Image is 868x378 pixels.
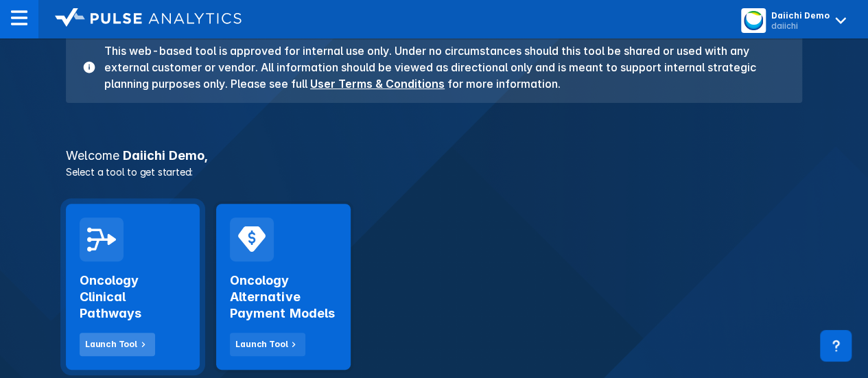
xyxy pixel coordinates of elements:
button: Launch Tool [80,333,155,356]
div: Daiichi Demo [771,10,830,21]
div: daiichi [771,21,830,31]
span: Welcome [66,148,119,163]
img: menu button [744,11,763,30]
div: Contact Support [820,330,852,362]
div: Launch Tool [235,338,288,351]
img: logo [55,8,242,27]
a: Oncology Clinical PathwaysLaunch Tool [66,204,200,370]
a: Oncology Alternative Payment ModelsLaunch Tool [216,204,350,370]
h3: This web-based tool is approved for internal use only. Under no circumstances should this tool be... [96,43,786,92]
img: menu--horizontal.svg [11,10,27,26]
button: Launch Tool [230,333,305,356]
p: Select a tool to get started: [58,165,810,179]
h3: Daiichi Demo , [58,150,810,162]
a: User Terms & Conditions [310,77,445,91]
div: Launch Tool [85,338,137,351]
a: logo [38,8,242,30]
h2: Oncology Clinical Pathways [80,272,186,322]
h2: Oncology Alternative Payment Models [230,272,336,322]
